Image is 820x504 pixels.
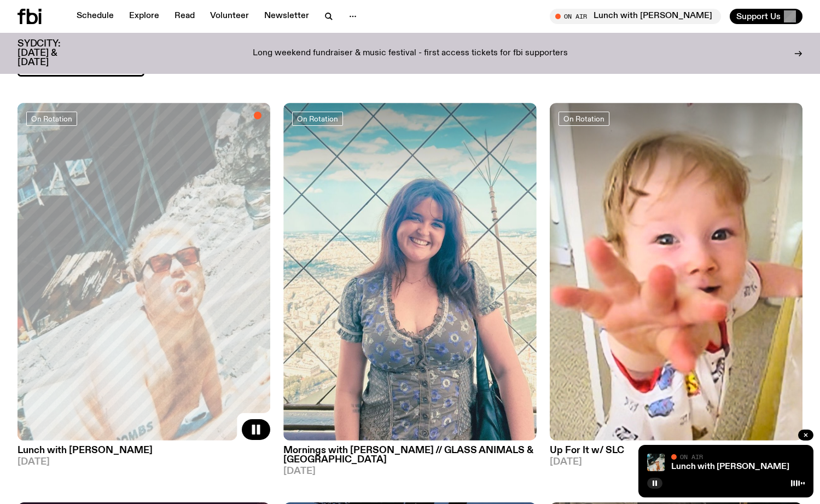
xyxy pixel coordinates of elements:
[18,446,270,455] h3: Lunch with [PERSON_NAME]
[123,9,166,24] a: Explore
[258,9,316,24] a: Newsletter
[168,9,201,24] a: Read
[297,114,338,123] span: On Rotation
[550,103,802,440] img: baby slc
[18,457,270,467] span: [DATE]
[736,11,781,21] span: Support Us
[253,49,568,59] p: Long weekend fundraiser & music festival - first access tickets for fbi supporters
[550,457,802,467] span: [DATE]
[730,9,802,24] button: Support Us
[550,9,721,24] button: On AirLunch with [PERSON_NAME]
[680,453,703,460] span: On Air
[283,467,536,476] span: [DATE]
[26,112,77,126] a: On Rotation
[563,114,604,123] span: On Rotation
[559,112,609,126] a: On Rotation
[550,446,802,455] h3: Up For It w/ SLC
[283,441,536,476] a: Mornings with [PERSON_NAME] // GLASS ANIMALS & [GEOGRAPHIC_DATA][DATE]
[18,39,88,67] h3: SYDCITY: [DATE] & [DATE]
[292,112,343,126] a: On Rotation
[283,446,536,465] h3: Mornings with [PERSON_NAME] // GLASS ANIMALS & [GEOGRAPHIC_DATA]
[70,9,120,24] a: Schedule
[18,441,270,467] a: Lunch with [PERSON_NAME][DATE]
[671,462,789,471] a: Lunch with [PERSON_NAME]
[31,114,72,123] span: On Rotation
[550,441,802,467] a: Up For It w/ SLC[DATE]
[203,9,255,24] a: Volunteer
